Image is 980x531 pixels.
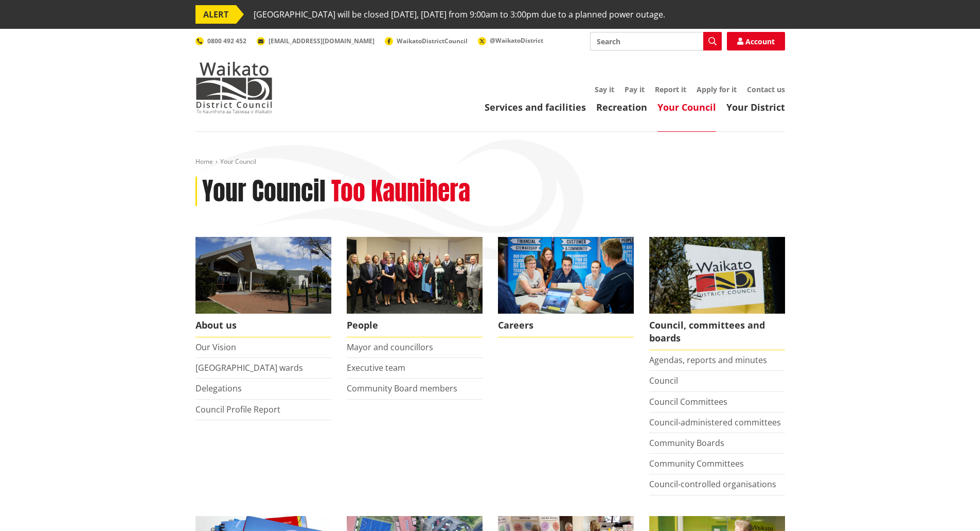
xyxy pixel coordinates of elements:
a: Our Vision [195,341,236,353]
a: @WaikatoDistrict [478,36,543,45]
span: [GEOGRAPHIC_DATA] will be closed [DATE], [DATE] from 9:00am to 3:00pm due to a planned power outage. [254,5,665,24]
a: Delegations [195,383,242,394]
span: Your Council [220,157,256,166]
span: 0800 492 452 [207,37,246,45]
a: Say it [595,84,614,94]
span: Council, committees and boards [649,314,785,350]
h2: Too Kaunihera [331,177,470,207]
h1: Your Council [202,177,326,207]
a: Agendas, reports and minutes [649,354,767,366]
nav: breadcrumb [195,158,785,166]
a: Account [727,32,785,50]
a: Your Council [657,101,716,113]
a: Executive team [347,362,405,373]
a: WDC Building 0015 About us [195,237,331,337]
input: Search input [590,32,722,50]
a: Council-administered committees [649,417,781,428]
a: Services and facilities [485,101,586,113]
a: Community Committees [649,458,744,469]
a: [EMAIL_ADDRESS][DOMAIN_NAME] [257,37,375,45]
a: Council Profile Report [195,404,280,415]
a: Apply for it [697,84,737,94]
a: [GEOGRAPHIC_DATA] wards [195,362,303,373]
img: Waikato-District-Council-sign [649,237,785,314]
a: 2022 Council People [347,237,483,337]
a: Contact us [747,84,785,94]
span: Careers [498,314,634,337]
img: WDC Building 0015 [195,237,331,314]
a: Report it [655,84,686,94]
a: 0800 492 452 [195,37,246,45]
span: @WaikatoDistrict [490,36,543,45]
a: Your District [726,101,785,113]
a: Home [195,157,213,166]
img: Office staff in meeting - Career page [498,237,634,314]
span: People [347,314,483,337]
a: Community Boards [649,437,724,449]
span: [EMAIL_ADDRESS][DOMAIN_NAME] [269,37,375,45]
a: Waikato-District-Council-sign Council, committees and boards [649,237,785,350]
a: Community Board members [347,383,457,394]
a: Recreation [596,101,647,113]
span: About us [195,314,331,337]
a: Pay it [625,84,645,94]
a: Council-controlled organisations [649,478,776,490]
a: Council Committees [649,396,727,407]
a: Mayor and councillors [347,341,433,353]
span: ALERT [195,5,236,24]
img: Waikato District Council - Te Kaunihera aa Takiwaa o Waikato [195,62,273,113]
a: WaikatoDistrictCouncil [385,37,468,45]
a: Council [649,375,678,386]
span: WaikatoDistrictCouncil [397,37,468,45]
img: 2022 Council [347,237,483,314]
a: Careers [498,237,634,337]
